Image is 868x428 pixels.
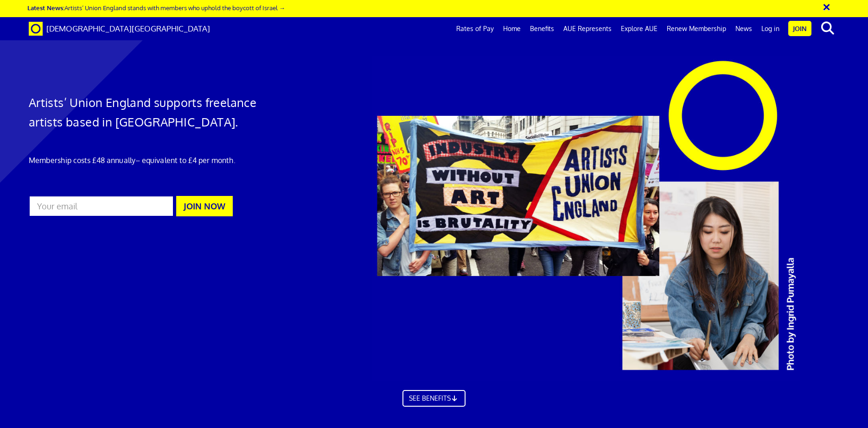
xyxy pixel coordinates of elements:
a: Log in [757,17,784,40]
a: Renew Membership [662,17,731,40]
a: Explore AUE [616,17,662,40]
input: Your email [29,195,174,217]
a: Join [788,21,811,36]
a: SEE BENEFITS [402,390,466,407]
a: Latest News:Artists’ Union England stands with members who uphold the boycott of Israel → [27,4,285,12]
a: Home [498,17,525,40]
h1: Artists’ Union England supports freelance artists based in [GEOGRAPHIC_DATA]. [29,93,290,132]
a: Rates of Pay [452,17,498,40]
a: AUE Represents [559,17,616,40]
a: Brand [DEMOGRAPHIC_DATA][GEOGRAPHIC_DATA] [22,17,217,40]
p: Membership costs £48 annually – equivalent to £4 per month. [29,155,290,166]
a: News [731,17,757,40]
button: search [813,19,842,38]
a: Benefits [525,17,559,40]
span: [DEMOGRAPHIC_DATA][GEOGRAPHIC_DATA] [46,24,210,33]
strong: Latest News: [27,4,64,12]
button: JOIN NOW [176,196,233,216]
